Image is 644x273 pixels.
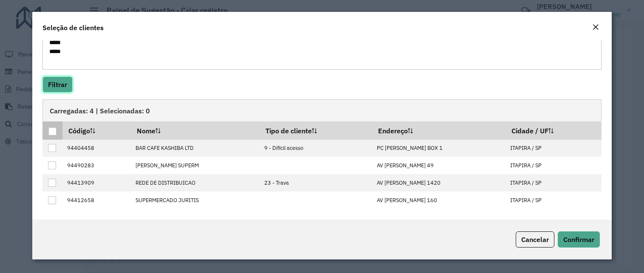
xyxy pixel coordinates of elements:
button: Close [590,22,602,33]
span: Confirmar [563,235,594,244]
em: Fechar [592,24,599,31]
td: 94412658 [62,191,131,209]
th: Endereço [372,121,506,139]
button: Filtrar [42,76,73,93]
td: 94413909 [62,174,131,191]
td: ITAPIRA / SP [506,140,601,157]
td: ITAPIRA / SP [506,191,601,209]
td: 9 - Difícil acesso [260,140,373,157]
td: REDE DE DISTRIBUICAO [131,174,260,191]
th: Cidade / UF [506,121,601,139]
th: Tipo de cliente [260,121,373,139]
td: SUPERMERCADO JURITIS [131,191,260,209]
span: Cancelar [521,235,549,244]
td: 94404458 [62,140,131,157]
td: AV [PERSON_NAME] 1420 [372,174,506,191]
td: AV [PERSON_NAME] 160 [372,191,506,209]
td: [PERSON_NAME] SUPERM [131,157,260,174]
th: Código [62,121,131,139]
td: ITAPIRA / SP [506,157,601,174]
div: Carregadas: 4 | Selecionadas: 0 [42,99,602,121]
td: 94490283 [62,157,131,174]
td: PC [PERSON_NAME] BOX 1 [372,140,506,157]
td: AV [PERSON_NAME] 49 [372,157,506,174]
th: Nome [131,121,260,139]
h4: Seleção de clientes [42,23,104,33]
td: 23 - Trava [260,174,373,191]
td: ITAPIRA / SP [506,174,601,191]
button: Cancelar [516,231,554,248]
button: Confirmar [558,231,600,248]
td: BAR CAFE KASHIBA LTD [131,140,260,157]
